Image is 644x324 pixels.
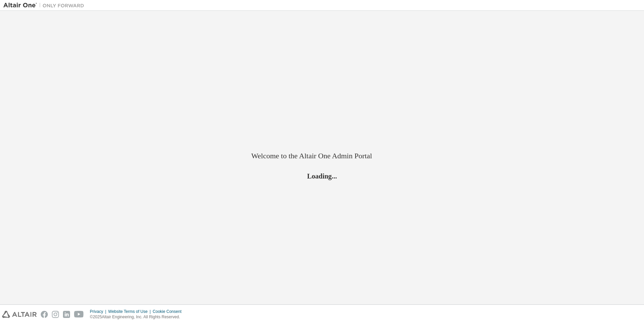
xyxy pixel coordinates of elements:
[153,309,185,314] div: Cookie Consent
[2,311,37,318] img: altair_logo.svg
[52,311,59,318] img: instagram.svg
[251,172,393,181] h2: Loading...
[63,311,70,318] img: linkedin.svg
[108,309,153,314] div: Website Terms of Use
[41,311,48,318] img: facebook.svg
[3,2,88,9] img: Altair One
[251,151,393,161] h2: Welcome to the Altair One Admin Portal
[90,309,108,314] div: Privacy
[90,314,186,320] p: © 2025 Altair Engineering, Inc. All Rights Reserved.
[74,311,84,318] img: youtube.svg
